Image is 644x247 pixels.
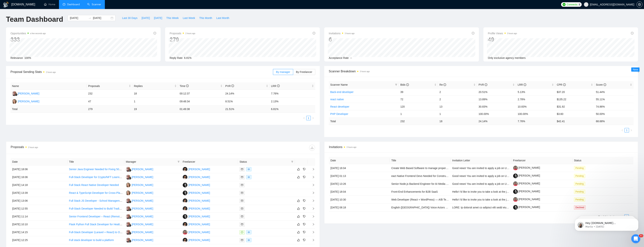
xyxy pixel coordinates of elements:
[271,85,280,88] span: LRR
[596,83,606,86] span: Score
[574,182,587,185] a: Pending
[633,68,638,71] span: New
[15,93,17,96] img: gigradar-bm.png
[93,16,110,20] input: End date
[297,215,300,218] span: like
[302,214,306,219] button: dislike
[132,82,178,90] th: Replies
[70,16,87,20] input: Start date
[183,191,187,195] img: BS
[241,215,243,218] span: mail
[132,191,153,195] div: [PERSON_NAME]
[302,167,306,171] button: dislike
[399,103,438,110] td: 120
[30,32,46,34] time: a few seconds ago
[177,159,180,165] span: filter
[488,31,517,36] span: Profile Views
[126,167,130,172] img: AU
[625,128,629,132] li: 1
[126,231,153,234] a: AU[PERSON_NAME]
[129,224,131,227] img: gigradar-bm.png
[241,239,243,241] span: mail
[296,230,301,234] button: like
[132,199,153,203] div: [PERSON_NAME]
[10,31,46,36] span: Opportunities
[518,83,526,86] span: LRR
[270,90,315,98] td: 7.76%
[524,83,526,86] span: info-circle
[574,166,587,169] a: Pending
[567,2,578,7] span: Connects:
[88,16,91,19] span: to
[189,175,210,179] div: [PERSON_NAME]
[134,84,174,88] span: Replies
[345,32,355,34] time: 3 hours ago
[303,207,306,210] span: dislike
[69,191,131,194] a: React & TypeScript Developer for Cross-Platform App
[16,14,65,18] p: Message from Mariia, sent 2d ago
[132,214,153,219] div: [PERSON_NAME]
[129,240,131,243] img: gigradar-bm.png
[63,3,65,6] span: dashboard
[329,69,634,74] span: Scanner Breakdown
[69,199,134,202] a: Full Stack JS Developer - School Management Software
[183,175,187,180] img: AT
[297,199,300,202] span: like
[330,105,349,108] a: React developer
[180,85,189,88] span: Time
[297,207,300,210] span: like
[183,215,210,218] a: BS[PERSON_NAME]
[183,183,210,186] a: BS[PERSON_NAME]
[122,16,137,20] span: Last 30 Days
[472,32,474,34] span: info-circle
[129,201,131,203] img: gigradar-bm.png
[87,98,132,106] td: 47
[199,16,212,20] span: This Month
[18,99,39,103] div: [PERSON_NAME]
[297,239,300,242] span: like
[302,238,306,242] button: dislike
[12,100,39,103] a: YV[PERSON_NAME]
[302,222,306,227] button: dislike
[12,91,17,96] img: AU
[574,190,585,194] span: Pending
[67,3,80,6] span: Dashboard
[183,191,210,194] a: BS[PERSON_NAME]
[350,56,352,59] span: --
[69,168,164,171] a: Senior Java Engineer Needed for Fixing 500 Error in [GEOGRAPHIC_DATA] PUT
[10,36,46,43] div: 333
[291,161,293,163] span: filter
[569,211,644,237] iframe: Intercom notifications message
[302,198,306,203] button: dislike
[183,183,187,187] img: BS
[303,215,306,218] span: dislike
[391,190,438,193] a: Front-End Enhancements for B2B SaaS
[312,117,314,119] span: right
[637,3,643,6] a: setting
[360,70,370,73] time: 3 hours ago
[132,230,153,234] div: [PERSON_NAME]
[296,214,301,219] button: like
[197,15,214,21] button: This Month
[563,83,566,86] span: info-circle
[12,99,17,104] img: YV
[394,82,398,88] span: filter
[126,238,153,241] a: AU[PERSON_NAME]
[186,85,189,87] span: info-circle
[574,205,586,210] span: Declined
[87,90,132,98] td: 232
[189,199,210,203] div: [PERSON_NAME]
[231,85,234,87] span: info-circle
[189,230,210,234] div: [PERSON_NAME]
[513,174,540,177] a: [PERSON_NAME]
[309,146,315,149] span: download
[44,3,55,6] a: homeHome
[391,174,498,177] a: eact Native Frontend Devs Needed for Construction Field App (Partner with Backend Team)
[479,83,487,86] span: PVR
[594,103,634,110] td: 74.86%
[594,88,634,96] td: 51.44%
[443,83,446,86] span: info-circle
[391,182,474,185] a: Senior Node.js Backend Engineer for AI Media Generation Microservice
[574,190,587,193] a: Pending
[183,207,210,210] a: AT[PERSON_NAME]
